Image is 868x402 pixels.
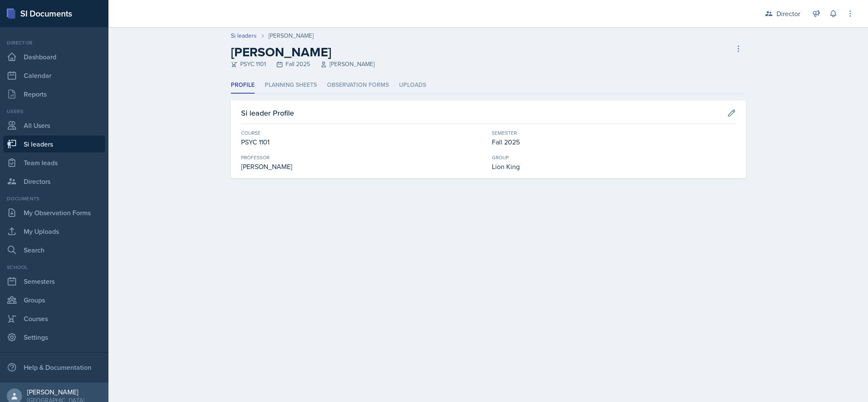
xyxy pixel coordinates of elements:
a: All Users [3,117,105,134]
a: Directors [3,173,105,190]
div: Documents [3,195,105,202]
a: Si leaders [3,136,105,152]
a: Settings [3,329,105,346]
div: Director [776,8,800,19]
a: Calendar [3,67,105,84]
h2: [PERSON_NAME] [231,44,374,60]
div: PSYC 1101 [241,137,485,147]
div: [PERSON_NAME] [241,161,485,172]
a: Si leaders [231,31,257,40]
a: My Observation Forms [3,204,105,221]
a: Semesters [3,273,105,290]
div: Group [492,154,736,161]
div: Director [3,39,105,47]
li: Uploads [399,77,426,94]
a: Search [3,241,105,258]
h3: Si leader Profile [241,107,294,119]
li: Planning Sheets [265,77,317,94]
a: Courses [3,310,105,327]
li: Profile [231,77,255,94]
div: Users [3,108,105,115]
div: Lion King [492,161,736,172]
div: Professor [241,154,485,161]
div: School [3,263,105,271]
a: Reports [3,86,105,103]
a: Team leads [3,154,105,171]
div: Help & Documentation [3,359,105,376]
li: Observation Forms [327,77,389,94]
div: Fall 2025 [492,137,736,147]
a: My Uploads [3,223,105,240]
div: PSYC 1101 Fall 2025 [PERSON_NAME] [231,60,374,69]
div: Course [241,129,485,137]
div: [PERSON_NAME] [27,388,84,396]
a: Groups [3,291,105,308]
div: [PERSON_NAME] [269,31,313,40]
a: Dashboard [3,48,105,65]
div: Semester [492,129,736,137]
